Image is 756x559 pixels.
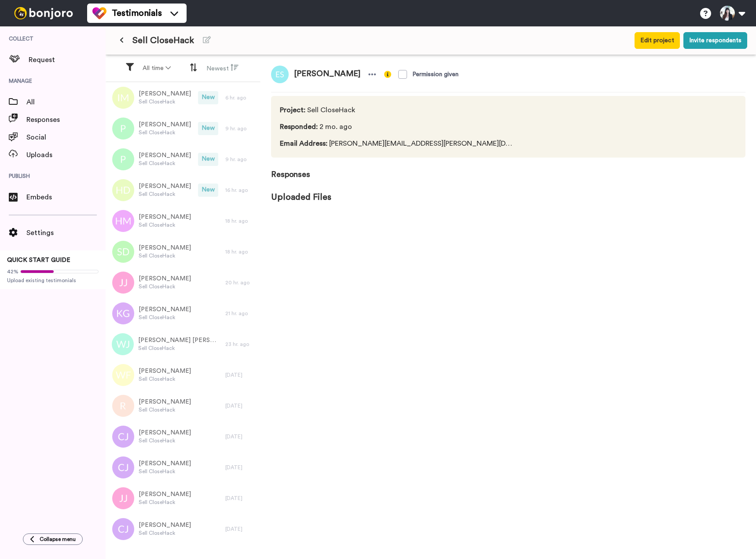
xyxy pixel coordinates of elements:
[139,243,191,252] span: [PERSON_NAME]
[384,71,391,78] img: info-yellow.svg
[225,464,256,471] div: [DATE]
[112,302,134,324] img: kg.png
[280,140,327,147] span: Email Address :
[139,182,191,191] span: [PERSON_NAME]
[139,314,191,321] span: Sell CloseHack
[139,437,191,444] span: Sell CloseHack
[106,236,261,267] a: [PERSON_NAME]Sell CloseHack18 hr. ago
[112,456,134,478] img: cj.png
[92,6,106,20] img: tm-color.svg
[112,148,134,170] img: p.png
[112,179,134,201] img: hd.png
[7,277,99,284] span: Upload existing testimonials
[412,70,459,79] div: Permission given
[280,121,516,132] span: 2 mo. ago
[106,175,261,206] a: [PERSON_NAME]Sell CloseHackNew16 hr. ago
[112,241,134,263] img: sd.png
[26,97,106,107] span: All
[280,105,516,115] span: Sell CloseHack
[139,129,191,136] span: Sell CloseHack
[225,371,256,379] div: [DATE]
[26,192,106,202] span: Embeds
[106,452,261,483] a: [PERSON_NAME]Sell CloseHack[DATE]
[139,252,191,259] span: Sell CloseHack
[26,114,106,125] span: Responses
[139,89,191,98] span: [PERSON_NAME]
[280,107,305,114] span: Project :
[106,298,261,329] a: [PERSON_NAME]Sell CloseHack21 hr. ago
[139,490,191,499] span: [PERSON_NAME]
[106,206,261,236] a: [PERSON_NAME]Sell CloseHack18 hr. ago
[139,530,191,537] span: Sell CloseHack
[112,487,134,509] img: jj.png
[112,87,134,109] img: im.png
[112,518,134,540] img: cj.png
[139,468,191,475] span: Sell CloseHack
[139,213,191,221] span: [PERSON_NAME]
[139,221,191,228] span: Sell CloseHack
[280,123,318,130] span: Responded :
[683,32,747,49] button: Invite respondents
[139,521,191,530] span: [PERSON_NAME]
[635,32,680,49] button: Edit project
[106,144,261,175] a: [PERSON_NAME]Sell CloseHackNew9 hr. ago
[26,132,106,143] span: Social
[225,341,256,348] div: 23 hr. ago
[40,536,76,543] span: Collapse menu
[139,151,191,160] span: [PERSON_NAME]
[225,310,256,317] div: 21 hr. ago
[225,217,256,224] div: 18 hr. ago
[271,66,289,83] img: es.png
[26,228,106,238] span: Settings
[112,210,134,232] img: hm.png
[198,91,218,104] span: New
[271,180,745,203] span: Uploaded Files
[132,34,194,47] span: Sell CloseHack
[112,272,134,294] img: jj.png
[112,426,134,448] img: cj.png
[138,336,221,345] span: [PERSON_NAME] [PERSON_NAME]
[201,60,244,77] button: Newest
[139,406,191,413] span: Sell CloseHack
[112,395,134,417] img: r.png
[106,390,261,421] a: [PERSON_NAME]Sell CloseHack[DATE]
[23,533,83,545] button: Collapse menu
[106,483,261,514] a: [PERSON_NAME]Sell CloseHack[DATE]
[29,55,106,65] span: Request
[106,82,261,113] a: [PERSON_NAME]Sell CloseHackNew6 hr. ago
[198,184,218,197] span: New
[7,268,18,275] span: 42%
[106,514,261,544] a: [PERSON_NAME]Sell CloseHack[DATE]
[139,367,191,375] span: [PERSON_NAME]
[289,66,366,83] span: [PERSON_NAME]
[139,160,191,167] span: Sell CloseHack
[225,156,256,163] div: 9 hr. ago
[139,120,191,129] span: [PERSON_NAME]
[112,333,134,355] img: wj.png
[139,397,191,406] span: [PERSON_NAME]
[225,433,256,440] div: [DATE]
[198,153,218,166] span: New
[106,421,261,452] a: [PERSON_NAME]Sell CloseHack[DATE]
[280,138,516,149] span: [PERSON_NAME][EMAIL_ADDRESS][PERSON_NAME][DOMAIN_NAME]
[112,364,134,386] img: wf.png
[139,305,191,314] span: [PERSON_NAME]
[225,94,256,101] div: 6 hr. ago
[139,459,191,468] span: [PERSON_NAME]
[137,60,176,76] button: All time
[139,428,191,437] span: [PERSON_NAME]
[106,113,261,144] a: [PERSON_NAME]Sell CloseHackNew9 hr. ago
[106,360,261,390] a: [PERSON_NAME]Sell CloseHack[DATE]
[225,187,256,194] div: 16 hr. ago
[26,150,106,160] span: Uploads
[106,267,261,298] a: [PERSON_NAME]Sell CloseHack20 hr. ago
[225,402,256,409] div: [DATE]
[139,98,191,105] span: Sell CloseHack
[139,499,191,506] span: Sell CloseHack
[198,122,218,135] span: New
[225,279,256,286] div: 20 hr. ago
[225,495,256,502] div: [DATE]
[7,257,70,263] span: QUICK START GUIDE
[112,118,134,140] img: p.png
